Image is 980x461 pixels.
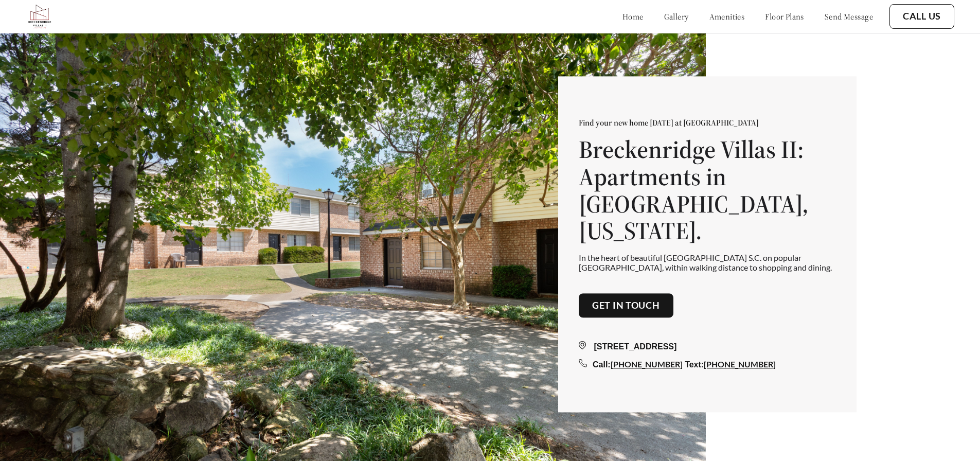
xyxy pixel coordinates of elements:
span: Text: [685,360,704,369]
a: gallery [664,11,689,22]
p: In the heart of beautiful [GEOGRAPHIC_DATA] S.C. on popular [GEOGRAPHIC_DATA], within walking dis... [579,253,836,272]
button: Call Us [889,4,954,29]
a: send message [825,11,873,22]
a: amenities [709,11,745,22]
h1: Breckenridge Villas II: Apartments in [GEOGRAPHIC_DATA], [US_STATE]. [579,136,836,244]
a: home [622,11,644,22]
div: [STREET_ADDRESS] [579,341,836,353]
a: [PHONE_NUMBER] [704,359,776,369]
a: Get in touch [592,300,660,311]
span: Call: [593,360,611,369]
img: bv2_logo.png [26,3,54,30]
a: floor plans [765,11,804,22]
a: [PHONE_NUMBER] [611,359,683,369]
p: Find your new home [DATE] at [GEOGRAPHIC_DATA] [579,117,836,128]
a: Call Us [903,11,941,22]
button: Get in touch [579,293,673,318]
